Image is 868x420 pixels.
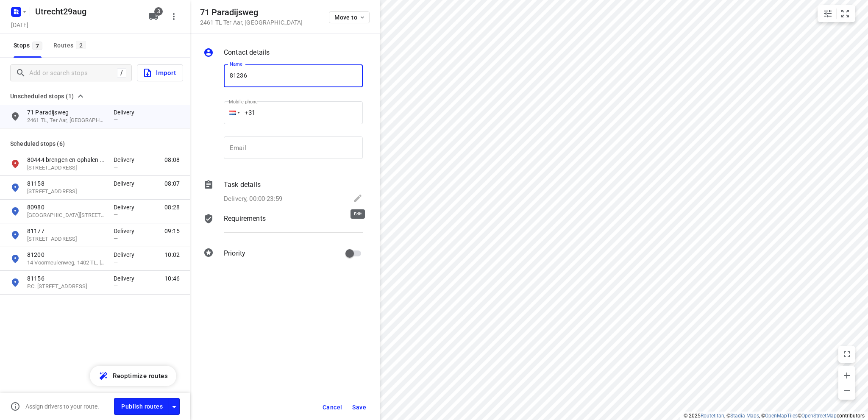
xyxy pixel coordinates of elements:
[819,5,836,22] button: Map settings
[224,180,261,190] p: Task details
[114,164,118,170] span: —
[114,227,139,235] p: Delivery
[200,19,303,26] p: 2461 TL Ter Aar , [GEOGRAPHIC_DATA]
[319,400,345,415] button: Cancel
[114,250,139,259] p: Delivery
[114,117,118,123] span: —
[76,41,86,49] span: 2
[224,194,282,204] p: Delivery, 00:00-23:59
[27,259,105,267] p: 14 Voormeulenweg, 1402 TL, Bussum, NL
[27,188,105,196] p: Middelblok 203, 2831BN, Gouderak, NL
[730,413,759,419] a: Stadia Maps
[10,139,180,149] p: Scheduled stops ( 6 )
[164,227,180,235] span: 09:15
[27,250,105,259] p: 81200
[224,214,266,224] p: Requirements
[27,211,105,220] p: 51b Bovenkerkseweg, 2821XT, Stolwijk, NL
[10,91,74,101] span: Unscheduled stops (1)
[32,42,42,50] span: 7
[164,250,180,259] span: 10:02
[27,108,105,117] p: 71 Paradijsweg
[137,64,183,81] button: Import
[27,156,105,164] p: 80444 brengen en ophalen huurvaten
[114,235,118,242] span: —
[165,8,182,25] button: More
[114,274,139,283] p: Delivery
[701,413,724,419] a: Routetitan
[349,400,370,415] button: Save
[27,274,105,283] p: 81156
[164,203,180,211] span: 08:28
[117,68,126,78] div: /
[121,401,163,412] span: Publish routes
[114,283,118,289] span: —
[224,101,363,124] input: 1 (702) 123-4567
[27,179,105,188] p: 81158
[132,64,183,81] a: Import
[164,179,180,188] span: 08:07
[323,404,342,411] span: Cancel
[142,67,176,78] span: Import
[224,47,270,58] p: Contact details
[224,101,240,124] div: Netherlands: + 31
[27,203,105,211] p: 80980
[25,403,99,410] p: Assign drivers to your route.
[229,100,258,104] label: Mobile phone
[14,40,45,51] span: Stops
[114,203,139,211] p: Delivery
[114,179,139,188] p: Delivery
[203,214,363,239] div: Requirements
[164,156,180,164] span: 08:08
[114,211,118,218] span: —
[27,227,105,235] p: 81177
[224,248,245,259] p: Priority
[352,404,366,411] span: Save
[818,5,855,22] div: small contained button group
[114,108,139,117] p: Delivery
[154,7,163,16] span: 3
[801,413,837,419] a: OpenStreetMap
[684,413,865,419] li: © 2025 , © , © © contributors
[334,14,366,21] span: Move to
[765,413,798,419] a: OpenMapTiles
[53,40,89,51] div: Routes
[114,259,118,265] span: —
[32,5,142,18] h5: Utrecht29aug
[113,370,168,381] span: Reoptimize routes
[200,8,303,17] h5: 71 Paradijsweg
[29,67,117,80] input: Add or search stops
[145,8,162,25] button: 3
[114,188,118,194] span: —
[164,274,180,283] span: 10:46
[27,164,105,172] p: 7 Platteweg, 2811HL, Reeuwijk, NL
[203,180,363,205] div: Task detailsDelivery, 00:00-23:59
[27,283,105,291] p: P.C. Allstraat 17, 1502VJ, Zaandam, NL
[329,11,370,23] button: Move to
[837,5,854,22] button: Fit zoom
[90,366,176,386] button: Reoptimize routes
[27,235,105,243] p: Ruimtevaartbaan 16A, 3402DP, Ijsselstein, NL
[114,156,139,164] p: Delivery
[203,47,363,59] div: Contact details
[7,91,87,101] button: Unscheduled stops (1)
[27,117,105,125] p: 2461 TL, Ter Aar, [GEOGRAPHIC_DATA]
[8,20,32,30] h5: Project date
[169,401,179,412] div: Driver app settings
[114,398,169,414] button: Publish routes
